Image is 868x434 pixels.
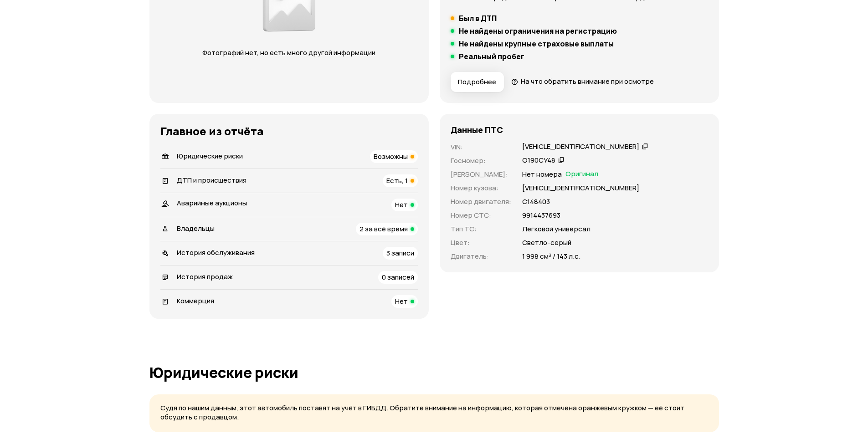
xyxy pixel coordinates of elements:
[451,142,511,152] p: VIN :
[459,52,524,61] h5: Реальный пробег
[522,142,639,152] div: [VEHICLE_IDENTIFICATION_NUMBER]
[459,26,617,36] h5: Не найдены ограничения на регистрацию
[451,210,511,220] p: Номер СТС :
[522,183,639,193] p: [VEHICLE_IDENTIFICATION_NUMBER]
[451,251,511,261] p: Двигатель :
[522,156,555,165] div: О190СУ48
[451,183,511,193] p: Номер кузова :
[522,169,562,179] p: Нет номера
[451,72,504,92] button: Подробнее
[451,125,503,135] h4: Данные ПТС
[177,248,255,257] span: История обслуживания
[522,210,560,220] p: 9914437693
[177,224,215,233] span: Владельцы
[160,125,418,138] h3: Главное из отчёта
[177,198,247,208] span: Аварийные аукционы
[360,224,408,234] span: 2 за всё время
[160,403,708,422] p: Судя по нашим данным, этот автомобиль поставят на учёт в ГИБДД. Обратите внимание на информацию, ...
[521,77,654,86] span: На что обратить внимание при осмотре
[522,251,580,261] p: 1 998 см³ / 143 л.с.
[386,248,414,258] span: 3 записи
[458,77,496,87] span: Подробнее
[177,296,214,306] span: Коммерция
[522,224,591,234] p: Легковой универсал
[459,14,497,23] h5: Был в ДТП
[386,176,408,185] span: Есть, 1
[177,175,247,185] span: ДТП и происшествия
[177,272,233,281] span: История продаж
[565,169,598,179] span: Оригинал
[459,39,614,48] h5: Не найдены крупные страховые выплаты
[451,169,511,179] p: [PERSON_NAME] :
[382,272,414,282] span: 0 записей
[194,48,385,58] p: Фотографий нет, но есть много другой информации
[451,238,511,248] p: Цвет :
[177,151,243,161] span: Юридические риски
[451,156,511,166] p: Госномер :
[374,152,408,161] span: Возможны
[451,224,511,234] p: Тип ТС :
[149,364,719,381] h1: Юридические риски
[511,77,654,86] a: На что обратить внимание при осмотре
[395,296,408,306] span: Нет
[522,238,571,248] p: Светло-серый
[395,200,408,209] span: Нет
[451,197,511,207] p: Номер двигателя :
[522,197,550,207] p: С148403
